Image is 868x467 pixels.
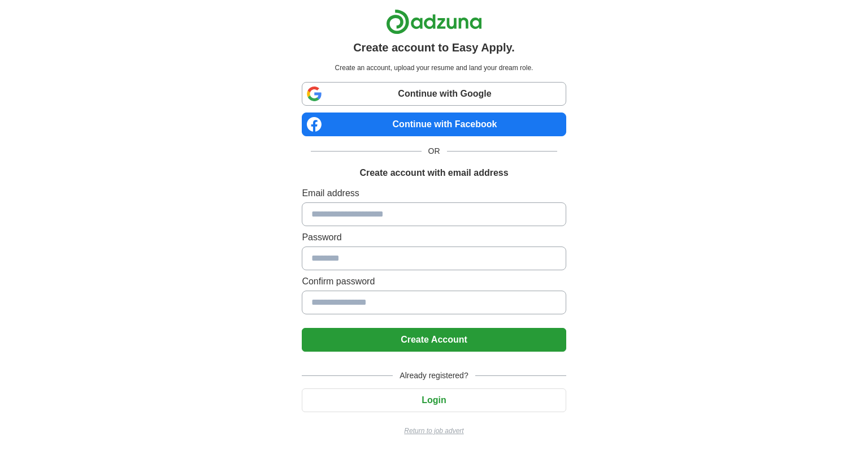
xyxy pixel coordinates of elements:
a: Return to job advert [302,426,566,436]
h1: Create account to Easy Apply. [353,39,515,56]
button: Login [302,388,566,412]
button: Create Account [302,328,566,352]
a: Continue with Facebook [302,113,566,136]
a: Login [302,395,566,405]
span: OR [422,145,447,157]
h1: Create account with email address [359,166,508,180]
p: Create an account, upload your resume and land your dream role. [304,63,563,73]
label: Password [302,231,566,244]
label: Email address [302,187,566,200]
span: Already registered? [393,370,475,382]
a: Continue with Google [302,82,566,106]
img: Adzuna logo [386,9,482,34]
label: Confirm password [302,275,566,288]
